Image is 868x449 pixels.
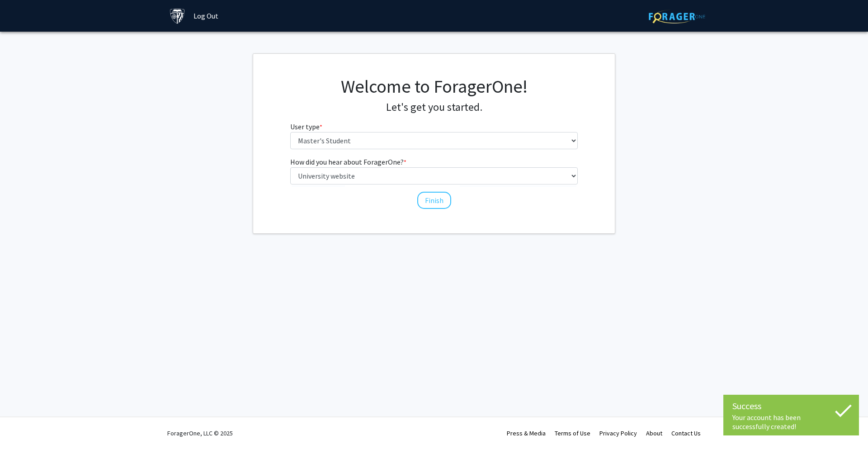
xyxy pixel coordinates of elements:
[290,121,322,132] label: User type
[290,76,578,97] h1: Welcome to ForagerOne!
[170,8,185,24] img: Johns Hopkins University Logo
[732,413,850,431] div: Your account has been successfully created!
[732,399,850,413] div: Success
[555,429,590,437] a: Terms of Use
[7,408,38,442] iframe: Chat
[649,9,705,24] img: ForagerOne Logo
[646,429,662,437] a: About
[599,429,637,437] a: Privacy Policy
[507,429,546,437] a: Press & Media
[167,417,233,449] div: ForagerOne, LLC © 2025
[417,192,451,209] button: Finish
[290,101,578,114] h4: Let's get you started.
[290,156,406,167] label: How did you hear about ForagerOne?
[671,429,701,437] a: Contact Us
